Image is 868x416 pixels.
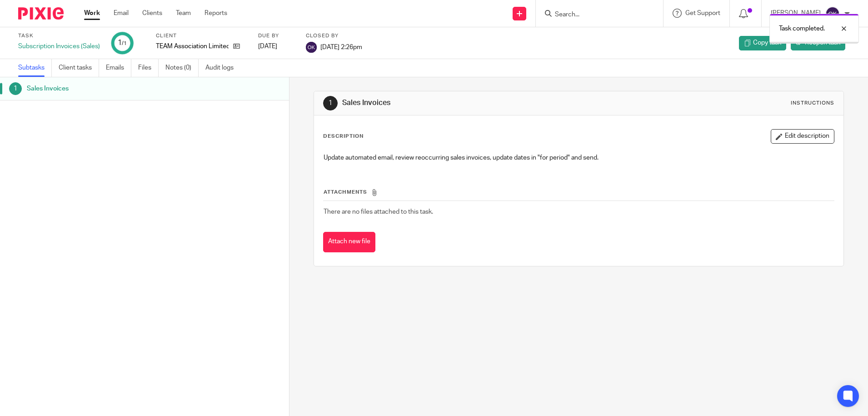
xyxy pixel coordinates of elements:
div: 1 [118,38,127,48]
img: svg%3E [825,6,840,21]
a: Emails [106,59,131,77]
a: Team [176,9,191,18]
a: Email [114,9,129,18]
span: [DATE] 2:26pm [320,44,362,50]
div: Subscription Invoices (Sales) [18,42,100,51]
a: Subtasks [18,59,52,77]
label: Task [18,32,100,40]
p: Update automated email, review reoccurring sales invoices, update dates in "for period" and send. [324,153,834,162]
a: Files [138,59,159,77]
h1: Sales Invoices [27,82,195,95]
a: Notes (0) [165,59,199,77]
p: TEAM Association Limited [156,42,229,51]
img: svg%3E [306,42,317,53]
label: Client [156,32,247,40]
a: Clients [142,9,162,18]
button: Attach new file [323,232,375,252]
label: Closed by [306,32,362,40]
span: There are no files attached to this task. [324,209,433,215]
div: [DATE] [258,42,294,51]
label: Due by [258,32,294,40]
div: 1 [9,82,22,95]
a: Reports [205,9,227,18]
div: 1 [323,96,338,110]
small: /1 [122,41,127,46]
a: Work [84,9,100,18]
h1: Sales Invoices [342,98,598,108]
div: Instructions [791,100,834,107]
span: Attachments [324,190,367,195]
img: Pixie [18,7,64,20]
p: Task completed. [779,24,825,33]
p: Description [323,133,364,140]
a: Audit logs [205,59,240,77]
button: Edit description [771,129,834,144]
a: Client tasks [59,59,99,77]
